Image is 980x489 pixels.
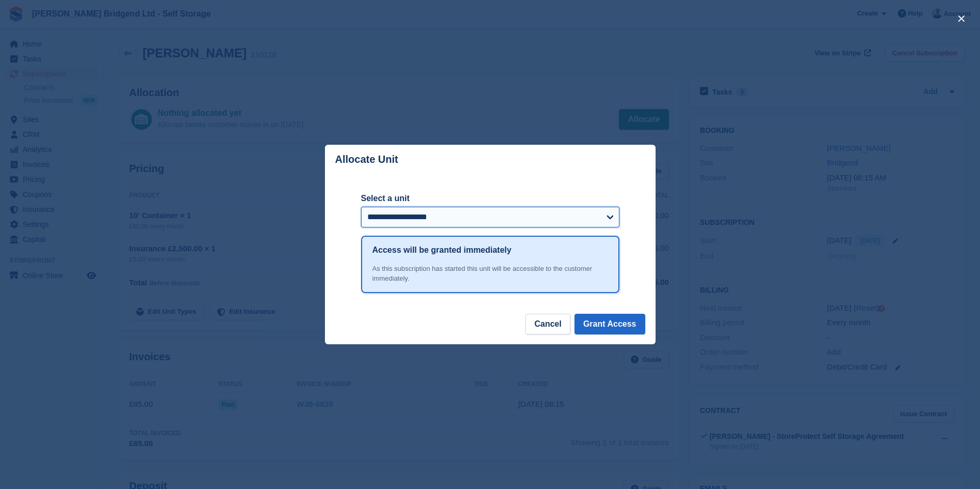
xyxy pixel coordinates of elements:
button: close [953,10,970,27]
button: Cancel [525,314,570,334]
h1: Access will be granted immediately [372,244,511,256]
div: As this subscription has started this unit will be accessible to the customer immediately. [372,264,608,284]
label: Select a unit [361,192,619,205]
button: Grant Access [574,314,645,334]
p: Allocate Unit [335,154,398,165]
